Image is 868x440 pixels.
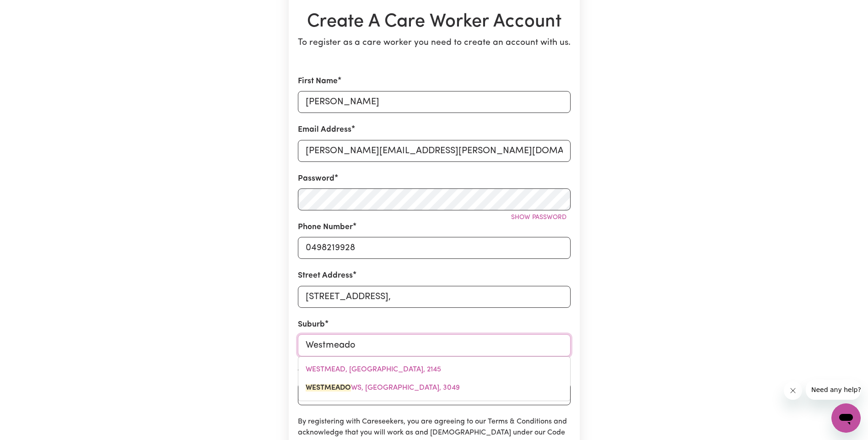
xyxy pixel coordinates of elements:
label: First Name [298,75,338,87]
span: Need any help? [5,6,55,14]
label: Password [298,173,334,185]
iframe: Message from company [806,380,861,400]
span: Show password [511,214,566,221]
button: Show password [507,210,571,225]
mark: WESTMEADO [306,384,351,392]
input: e.g. 221B Victoria St [298,286,571,308]
span: WESTMEAD, [GEOGRAPHIC_DATA], 2145 [306,366,441,373]
a: WESTMEAD, New South Wales, 2145 [298,360,570,379]
input: e.g. 0412 345 678 [298,237,571,259]
a: WESTMEADOWS, Victoria, 3049 [298,379,570,397]
input: e.g. North Bondi, New South Wales [298,334,571,356]
label: Street Address [298,270,353,282]
iframe: Button to launch messaging window [831,403,861,433]
label: Email Address [298,124,351,136]
input: e.g. Daniela [298,91,571,113]
label: Phone Number [298,221,353,233]
iframe: Close message [784,381,802,400]
h1: Create A Care Worker Account [298,11,571,33]
input: e.g. daniela.d88@gmail.com [298,140,571,162]
span: WS, [GEOGRAPHIC_DATA], 3049 [306,384,460,392]
div: menu-options [298,356,571,401]
label: Suburb [298,319,325,331]
p: To register as a care worker you need to create an account with us. [298,37,571,50]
